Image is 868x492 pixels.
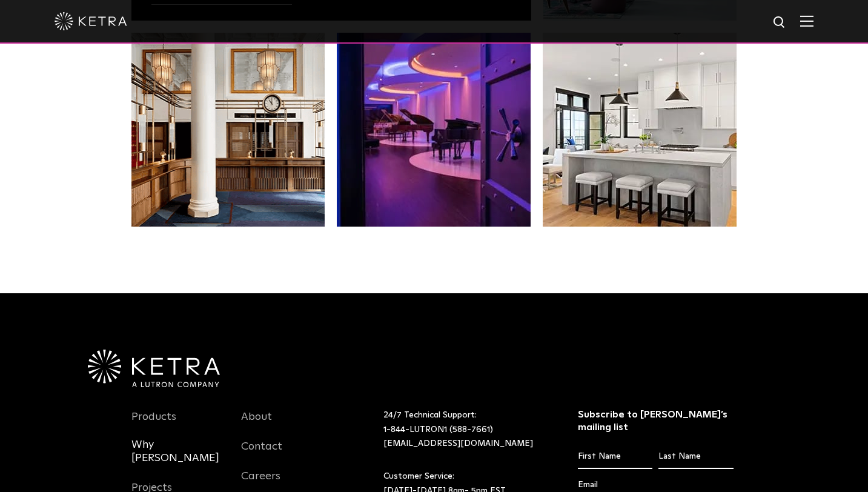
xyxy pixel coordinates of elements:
[131,438,224,479] a: Why [PERSON_NAME]
[241,440,282,468] a: Contact
[131,410,176,438] a: Products
[658,445,733,468] input: Last Name
[578,445,652,468] input: First Name
[88,350,220,387] img: Ketra-aLutronCo_White_RGB
[578,408,734,434] h3: Subscribe to [PERSON_NAME]’s mailing list
[383,439,533,448] a: [EMAIL_ADDRESS][DOMAIN_NAME]
[383,408,548,451] p: 24/7 Technical Support:
[383,425,493,434] a: 1-844-LUTRON1 (588-7661)
[772,15,787,30] img: search icon
[241,410,272,438] a: About
[800,15,813,27] img: Hamburger%20Nav.svg
[55,12,127,30] img: ketra-logo-2019-white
